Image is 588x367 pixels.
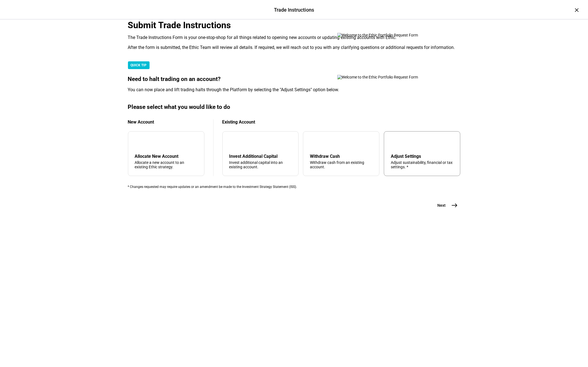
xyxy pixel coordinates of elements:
[438,203,446,208] span: Next
[135,160,197,169] div: Allocate a new account to an existing Ethic strategy.
[128,61,150,69] div: QUICK TIP
[128,119,204,125] div: New Account
[229,154,292,159] div: Invest Additional Capital
[310,160,373,169] div: Withdraw cash from an existing account.
[337,75,437,79] img: Welcome to the Ethic Portfolio Request Form
[230,139,237,146] mat-icon: arrow_downward
[222,119,460,125] div: Existing Account
[431,200,460,211] button: Next
[128,35,460,40] div: The Trade Instructions Form is your one-stop-shop for all things related to opening new accounts ...
[572,6,581,14] div: ×
[128,20,460,30] div: Submit Trade Instructions
[135,154,197,159] div: Allocate New Account
[311,139,318,146] mat-icon: arrow_upward
[391,138,400,147] mat-icon: tune
[391,154,453,159] div: Adjust Settings
[229,160,292,169] div: Invest additional capital into an existing account.
[128,185,460,189] div: * Changes requested may require updates or an amendment be made to the Investment Strategy Statem...
[451,202,458,209] mat-icon: east
[128,87,460,93] div: You can now place and lift trading halts through the Platform by selecting the "Adjust Settings" ...
[136,139,143,146] mat-icon: add
[128,76,460,83] div: Need to halt trading on an account?
[310,154,373,159] div: Withdraw Cash
[337,33,437,37] img: Welcome to the Ethic Portfolio Request Form
[128,45,460,50] div: After the form is submitted, the Ethic Team will review all details. If required, we will reach o...
[274,6,314,14] div: Trade Instructions
[128,104,460,111] div: Please select what you would like to do
[391,160,453,169] div: Adjust sustainability, financial or tax settings. *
